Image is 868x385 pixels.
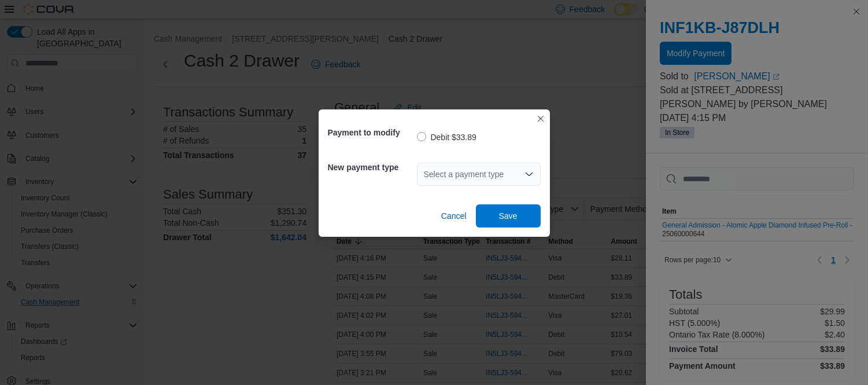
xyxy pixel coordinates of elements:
[437,204,471,228] button: Cancel
[424,167,425,181] input: Accessible screen reader label
[525,170,534,179] button: Open list of options
[534,112,548,126] button: Closes this modal window
[476,204,541,228] button: Save
[328,156,415,179] h5: New payment type
[499,210,518,222] span: Save
[417,130,477,144] label: Debit $33.89
[328,121,415,144] h5: Payment to modify
[441,210,467,222] span: Cancel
